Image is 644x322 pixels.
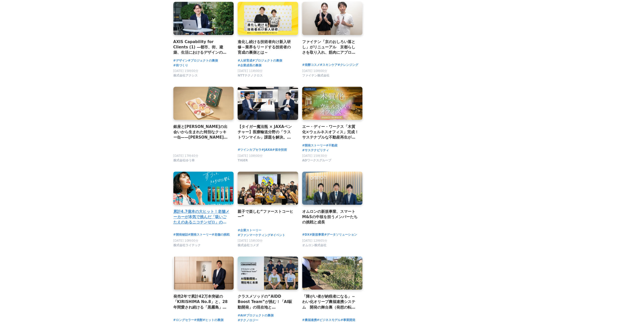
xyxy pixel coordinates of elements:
a: AXIS Capability for Clients (1) —都市、街、建築、生活におけるデザインの可能性を探求し、[PERSON_NAME]への展望を描く [173,39,230,55]
a: 株式会社アクシス [173,75,198,79]
a: 株式会社コメダ [238,245,259,248]
a: #新規事業 [309,232,324,237]
a: #DX [302,232,309,237]
a: #発酵コスメ [302,63,320,67]
a: #街づくり [173,63,188,68]
a: #企業ストーリー [238,228,261,233]
a: 親子で楽しむ“ファーストコーヒー” [238,209,294,220]
span: 株式会社ゆう幸 [173,158,195,163]
span: 株式会社ライテック [173,243,201,248]
a: 発売2年で累計42万本突破の「KIRISHIMA No.8」と、28年間愛され続ける「黒霧島」。霧島酒造・新社長が明かす、第四次焼酎ブームの新潮流とは。 [173,294,230,310]
a: 進化し続ける技術者向け新入研修～業界をリードする技術者の育成の裏側とは～ [238,39,294,55]
a: #開発ストーリー [302,143,326,148]
span: オムロン株式会社 [302,243,326,248]
a: エー・ディー・ワークス「木質化×ウェルネスオフィス」完成！サステナブルな不動産再生が与えるインパクト ～社会課題解決への取組が、企業価値・社員のエンゲージメント向上に寄与～ [302,124,359,140]
a: #企業成長の裏側 [238,63,261,68]
a: ADワークスグループ [302,160,331,163]
a: #スキンケア [320,63,338,67]
a: #イベント [271,233,285,238]
a: #ファンマーケティング [238,233,271,238]
a: #ツインカプセラ [238,147,261,152]
a: クラスメソッドの“AIDD Boost Team”が挑む！「AI駆動開発」の現在地と[PERSON_NAME] [238,294,294,310]
span: [DATE] 12時05分 [302,239,327,242]
a: 株式会社ライテック [173,245,201,248]
span: 株式会社コメダ [238,243,259,248]
a: #老舗の挑戦 [212,232,230,237]
a: TIGER [238,160,248,163]
a: #不動産 [326,143,338,148]
span: ADワークスグループ [302,158,331,163]
a: #開発秘話 [173,232,188,237]
a: ファイテン株式会社 [302,75,329,79]
span: [DATE] 10時00分 [238,154,263,158]
span: NTTテクノクロス [238,73,263,78]
a: NTTテクノクロス [238,75,263,79]
a: 銀座と[PERSON_NAME]の出会いから生まれた特別なクッキー缶——[PERSON_NAME]たフルーツクッキー缶（松屋銀座100周年記念アソート）が「マイベスト銀座みやげ1位」に選出されるまで [173,124,230,140]
a: オムロン株式会社 [302,245,326,248]
span: ファイテン株式会社 [302,73,329,78]
span: [DATE] 10時00分 [302,69,327,73]
span: [DATE] 17時40分 [173,154,198,158]
span: 株式会社アクシス [173,73,198,78]
span: [DATE] 11時00分 [238,69,263,73]
a: #開発ストーリー [188,232,212,237]
a: ファイテン「京のおしろい落とし」がリニューアル 京都らしさを取り入れ、筋肉にアプローチする基礎化粧品が完成 [302,39,359,55]
span: [DATE] 15時00分 [173,69,198,73]
h2: 【タイガー魔法瓶 × JAXAベンチャー】医療輸送分野の「ラストワンマイル」課題を解決。電源不要で最大11日以上の保冷を実現する「BAMBOO SHELLter」開発秘話 [238,124,294,140]
span: [DATE] 15時30分 [302,154,327,158]
a: #クレンジング [338,63,358,67]
span: TIGER [238,158,248,163]
a: #保冷技術 [272,147,287,152]
a: オムロンの新規事業、スマートM&Sの中核を担うメンバーたちの挑戦と成長 [302,209,359,225]
a: #サステナビリティ [302,148,329,153]
a: 「障がい者が納税者になる」～わい化オリーブ農福連携システム 開発の舞台裏（発想の転換と想い）～ [302,294,359,310]
a: #データソリューション [324,232,357,237]
a: #プロジェクトの裏側 [188,58,218,63]
a: #デザイン [173,58,188,63]
a: 累計4.7億本の大ヒット！老舗メーカーが本気で挑んだ「吸いごたえのあるニコチンゼロ」のNICOLESSシリーズ開発秘話 [173,209,230,225]
a: 株式会社ゆう幸 [173,160,195,163]
a: #プロジェクトの裏側 [244,313,274,318]
a: #人材育成 [238,58,252,63]
a: #JAXA [261,147,272,152]
a: #プロジェクトの裏側 [252,58,282,63]
span: [DATE] 15時30分 [238,239,263,242]
a: #AI [238,313,244,318]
